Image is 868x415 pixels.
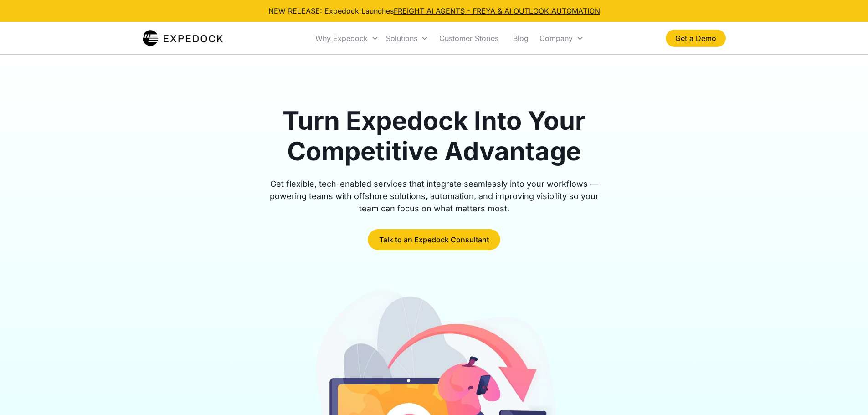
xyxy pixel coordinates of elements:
[315,34,368,43] div: Why Expedock
[268,5,600,16] div: NEW RELEASE: Expedock Launches
[312,23,382,54] div: Why Expedock
[536,23,587,54] div: Company
[539,34,573,43] div: Company
[666,30,726,47] a: Get a Demo
[143,29,223,47] a: home
[259,106,609,167] h1: Turn Expedock Into Your Competitive Advantage
[386,34,417,43] div: Solutions
[143,29,223,47] img: Expedock Logo
[259,178,609,215] div: Get flexible, tech-enabled services that integrate seamlessly into your workflows — powering team...
[506,23,536,54] a: Blog
[394,6,600,15] a: FREIGHT AI AGENTS - FREYA & AI OUTLOOK AUTOMATION
[368,229,500,250] a: Talk to an Expedock Consultant
[432,23,506,54] a: Customer Stories
[382,23,432,54] div: Solutions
